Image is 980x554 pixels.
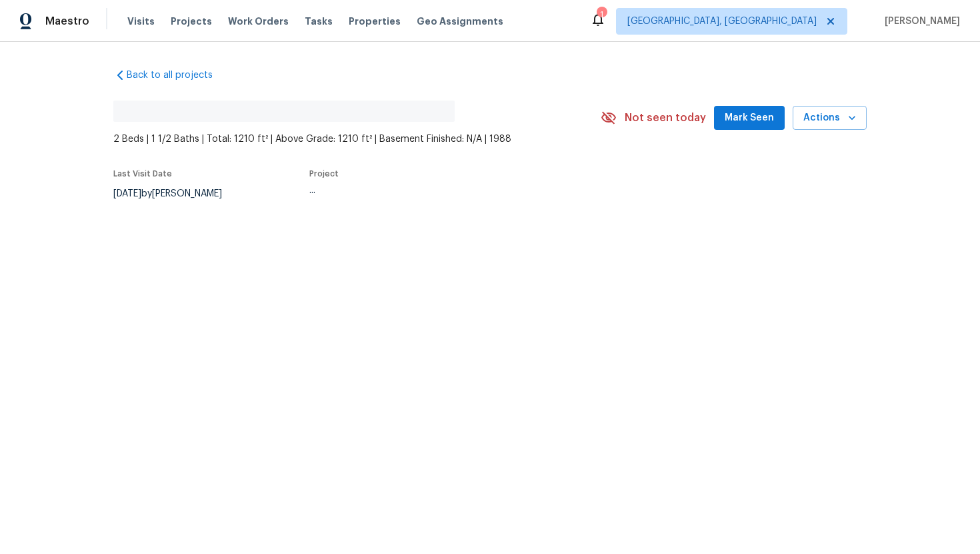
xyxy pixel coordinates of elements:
[113,69,241,82] a: Back to all projects
[625,111,706,125] span: Not seen today
[417,15,503,28] span: Geo Assignments
[714,106,785,131] button: Mark Seen
[309,170,339,178] span: Project
[725,110,774,127] span: Mark Seen
[879,15,960,28] span: [PERSON_NAME]
[113,133,601,146] span: 2 Beds | 1 1/2 Baths | Total: 1210 ft² | Above Grade: 1210 ft² | Basement Finished: N/A | 1988
[113,170,172,178] span: Last Visit Date
[127,15,155,28] span: Visits
[349,15,401,28] span: Properties
[627,15,817,28] span: [GEOGRAPHIC_DATA], [GEOGRAPHIC_DATA]
[228,15,289,28] span: Work Orders
[305,17,333,26] span: Tasks
[309,186,565,195] div: ...
[45,15,89,28] span: Maestro
[793,106,867,131] button: Actions
[113,189,141,198] span: [DATE]
[113,186,238,202] div: by [PERSON_NAME]
[171,15,212,28] span: Projects
[597,8,606,21] div: 1
[803,110,856,127] span: Actions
